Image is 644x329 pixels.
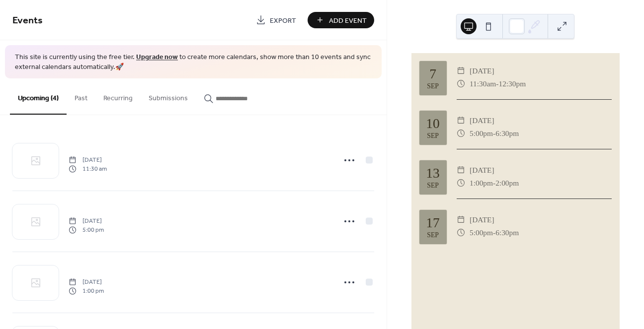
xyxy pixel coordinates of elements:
[470,65,494,77] span: [DATE]
[69,226,104,235] span: 5:00 pm
[426,166,440,180] div: 13
[308,12,374,28] button: Add Event
[12,11,43,30] span: Events
[495,177,519,190] span: 2:00pm
[429,67,436,81] div: 7
[69,165,107,174] span: 11:30 am
[495,127,519,140] span: 6:30pm
[495,226,519,239] span: 6:30pm
[493,226,495,239] span: -
[470,213,494,226] span: [DATE]
[69,287,104,296] span: 1:00 pm
[457,177,466,190] div: ​
[493,127,495,140] span: -
[67,78,95,114] button: Past
[457,213,466,226] div: ​
[15,53,372,72] span: This site is currently using the free tier. to create more calendars, show more than 10 events an...
[141,78,196,114] button: Submissions
[470,77,496,90] span: 11:30am
[470,177,493,190] span: 1:00pm
[10,78,67,115] button: Upcoming (4)
[470,164,494,177] span: [DATE]
[69,155,107,164] span: [DATE]
[95,78,141,114] button: Recurring
[136,51,178,64] a: Upgrade now
[427,232,439,239] div: Sep
[270,15,296,26] span: Export
[457,226,466,239] div: ​
[470,127,493,140] span: 5:00pm
[427,83,439,90] div: Sep
[69,216,104,225] span: [DATE]
[493,177,495,190] span: -
[69,277,104,286] span: [DATE]
[248,12,304,28] a: Export
[457,65,466,77] div: ​
[498,77,526,90] span: 12:30pm
[470,226,493,239] span: 5:00pm
[426,216,440,230] div: 17
[470,114,494,127] span: [DATE]
[426,117,440,131] div: 10
[496,77,498,90] span: -
[457,114,466,127] div: ​
[427,132,439,139] div: Sep
[457,77,466,90] div: ​
[329,15,367,26] span: Add Event
[457,164,466,177] div: ​
[427,182,439,189] div: Sep
[457,127,466,140] div: ​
